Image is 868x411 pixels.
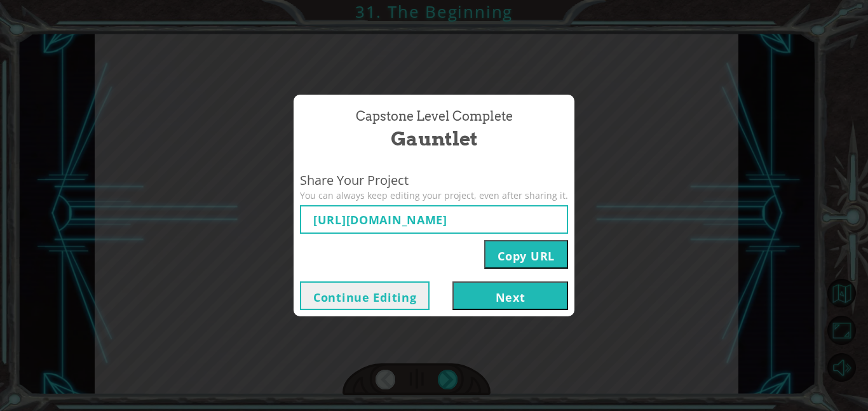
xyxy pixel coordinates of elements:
span: Share Your Project [300,172,568,190]
span: You can always keep editing your project, even after sharing it. [300,189,568,202]
span: Capstone Level Complete [356,107,513,126]
button: Next [452,281,568,310]
span: Gauntlet [391,125,478,152]
button: Copy URL [484,240,568,269]
button: Continue Editing [300,281,430,310]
